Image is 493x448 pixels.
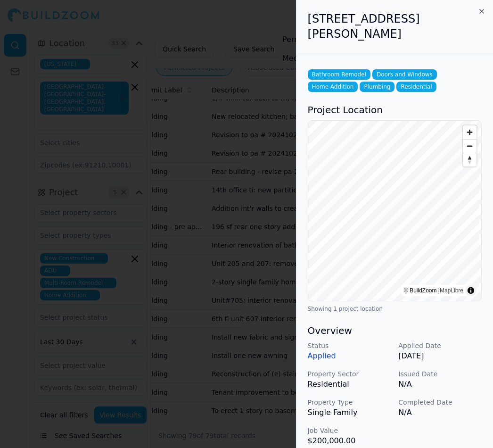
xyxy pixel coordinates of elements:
[308,11,482,41] h2: [STREET_ADDRESS][PERSON_NAME]
[308,305,482,313] div: Showing 1 project location
[308,324,482,337] h3: Overview
[308,82,358,92] span: Home Addition
[360,82,394,92] span: Plumbing
[308,69,370,80] span: Bathroom Remodel
[308,121,481,301] canvas: Map
[308,435,391,447] p: $200,000.00
[398,407,482,418] p: N/A
[463,153,477,166] button: Reset bearing to north
[308,398,391,407] p: Property Type
[308,426,391,435] p: Job Value
[308,341,391,350] p: Status
[440,287,463,294] a: MapLibre
[372,69,437,80] span: Doors and Windows
[398,341,482,350] p: Applied Date
[308,350,391,362] p: Applied
[398,369,482,379] p: Issued Date
[465,285,477,296] summary: Toggle attribution
[308,369,391,379] p: Property Sector
[398,398,482,407] p: Completed Date
[308,407,391,418] p: Single Family
[308,379,391,390] p: Residential
[463,125,477,139] button: Zoom in
[398,350,482,362] p: [DATE]
[308,103,482,116] h3: Project Location
[463,139,477,153] button: Zoom out
[404,286,463,295] div: © BuildZoom |
[396,82,436,92] span: Residential
[398,379,482,390] p: N/A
